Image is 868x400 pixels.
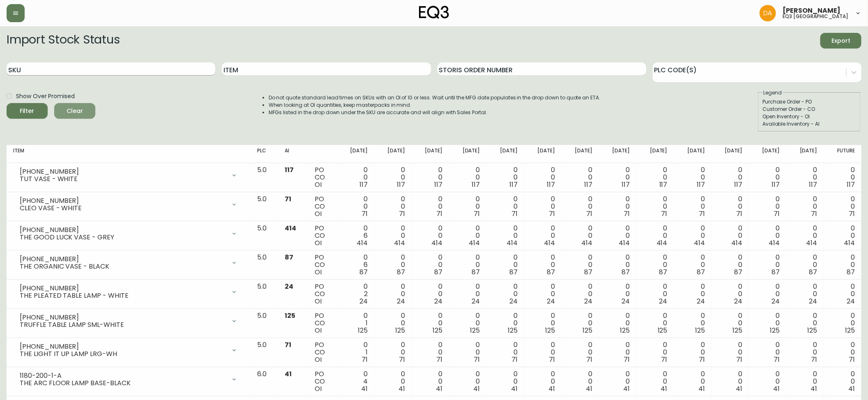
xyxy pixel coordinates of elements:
li: MFGs listed in the drop down under the SKU are accurate and will align with Sales Portal. [269,109,601,116]
span: 87 [509,267,518,277]
div: 0 0 [568,341,592,363]
span: 125 [395,326,405,335]
div: 0 0 [831,225,855,247]
th: [DATE] [786,145,824,163]
span: OI [315,209,322,218]
div: 0 0 [793,166,817,189]
div: 0 0 [831,195,855,218]
span: 24 [659,297,668,306]
span: 71 [586,355,592,364]
div: THE PLEATED TABLE LAMP - WHITE [20,292,226,299]
legend: Legend [762,89,783,97]
div: 0 0 [681,370,705,393]
div: [PHONE_NUMBER] [20,226,226,234]
div: 0 0 [493,195,518,218]
span: 71 [436,209,442,218]
div: 0 2 [343,283,368,305]
div: 0 0 [831,254,855,276]
button: Export [820,33,861,48]
div: [PHONE_NUMBER]TRUFFLE TABLE LAMP SML-WHITE [13,312,244,330]
div: 0 0 [643,195,667,218]
div: PO CO [315,283,330,305]
div: 0 0 [568,225,592,247]
div: 0 0 [681,166,705,189]
span: 87 [847,267,855,277]
span: 414 [844,238,855,248]
div: 0 0 [568,283,592,305]
div: 0 1 [343,312,368,334]
th: [DATE] [674,145,711,163]
div: 0 0 [681,283,705,305]
div: THE GOOD LUCK VASE - GREY [20,234,226,241]
span: 117 [771,180,780,189]
span: 87 [771,267,780,277]
div: 0 0 [531,166,555,189]
span: 71 [661,355,668,364]
span: 414 [731,238,742,248]
span: 125 [770,326,780,335]
span: 24 [734,297,742,306]
img: logo [419,6,449,19]
span: OI [315,238,322,248]
span: 71 [511,355,518,364]
div: 0 0 [718,254,742,276]
span: 117 [734,180,742,189]
span: 71 [436,355,442,364]
span: 87 [472,267,480,277]
div: 0 0 [568,195,592,218]
span: 125 [583,326,592,335]
div: PO CO [315,312,330,334]
div: [PHONE_NUMBER] [20,285,226,292]
div: PO CO [315,166,330,189]
div: THE ORGANIC VASE - BLACK [20,263,226,270]
button: Clear [54,103,95,119]
div: 0 0 [606,195,630,218]
th: Item [7,145,251,163]
div: 0 0 [718,370,742,393]
span: 71 [774,355,780,364]
div: 0 0 [718,312,742,334]
div: [PHONE_NUMBER]THE ORGANIC VASE - BLACK [13,254,244,272]
span: 71 [474,355,480,364]
span: 87 [547,267,555,277]
div: 0 0 [493,341,518,363]
div: 0 0 [381,370,405,393]
li: Do not quote standard lead times on SKUs with an OI of 10 or less. Wait until the MFG date popula... [269,94,601,101]
span: 125 [508,326,518,335]
div: 0 0 [606,341,630,363]
span: 71 [811,355,817,364]
span: 71 [811,209,817,218]
div: 0 0 [718,166,742,189]
div: THE ARC FLOOR LAMP BASE-BLACK [20,379,226,387]
span: 125 [285,311,295,320]
span: OI [315,297,322,306]
div: 0 0 [681,254,705,276]
div: 0 0 [456,283,480,305]
span: [PERSON_NAME] [783,7,840,14]
div: 0 0 [755,370,780,393]
span: 125 [545,326,555,335]
th: Future [824,145,861,163]
div: 0 0 [456,312,480,334]
th: [DATE] [711,145,749,163]
div: 0 0 [381,341,405,363]
span: 414 [656,238,668,248]
span: 87 [359,267,368,277]
span: 24 [472,297,480,306]
div: 0 0 [568,166,592,189]
span: OI [315,326,322,335]
div: 0 0 [493,254,518,276]
span: 414 [357,238,368,248]
span: 24 [771,297,780,306]
span: 414 [694,238,705,248]
div: 0 0 [793,283,817,305]
div: PO CO [315,225,330,247]
div: 0 0 [531,341,555,363]
div: 0 0 [681,225,705,247]
span: 414 [619,238,630,248]
div: 1180-200-1-ATHE ARC FLOOR LAMP BASE-BLACK [13,370,244,389]
div: PO CO [315,341,330,363]
th: [DATE] [487,145,524,163]
th: [DATE] [337,145,374,163]
span: 24 [434,297,442,306]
